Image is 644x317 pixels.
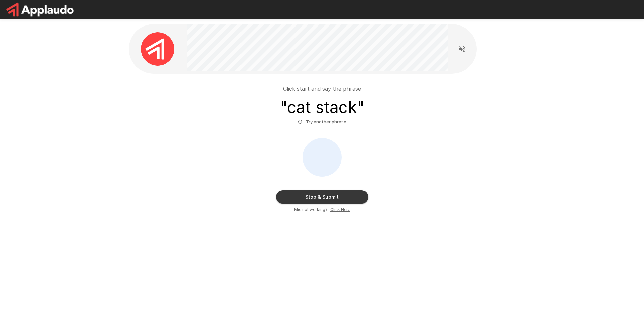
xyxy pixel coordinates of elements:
button: Try another phrase [296,117,348,127]
img: applaudo_avatar.png [141,32,174,66]
span: Mic not working? [294,206,328,213]
button: Read questions aloud [455,42,469,56]
h3: " cat stack " [280,98,364,117]
p: Click start and say the phrase [283,85,361,93]
u: Click Here [330,207,350,212]
button: Stop & Submit [276,190,368,204]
